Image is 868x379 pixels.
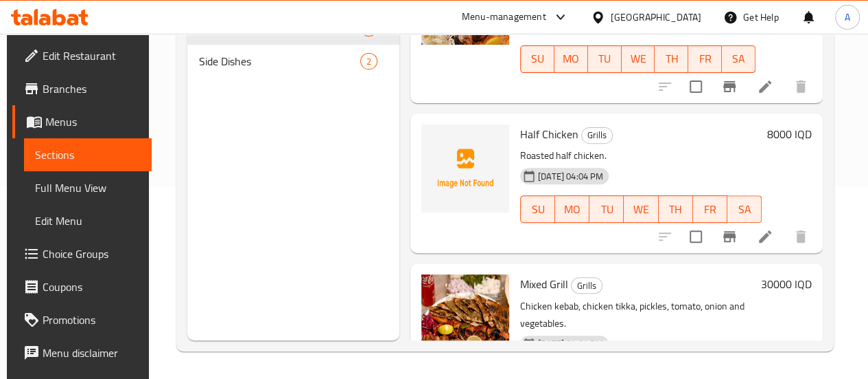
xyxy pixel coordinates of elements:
[421,124,509,213] img: Half Chicken
[699,199,722,219] span: FR
[198,53,360,69] span: Side Dishes
[12,270,152,303] a: Coupons
[757,228,773,245] a: Edit menu item
[12,336,152,369] a: Menu disclaimer
[43,47,141,64] span: Edit Restaurant
[681,72,710,101] span: Select to update
[24,204,152,237] a: Edit Menu
[43,80,141,97] span: Branches
[767,124,812,144] h6: 8000 IQD
[35,213,141,229] span: Edit Menu
[24,138,152,171] a: Sections
[595,199,618,219] span: TU
[561,199,584,219] span: MO
[43,279,141,295] span: Coupons
[845,10,850,25] span: A
[24,171,152,204] a: Full Menu View
[12,39,152,72] a: Edit Restaurant
[361,55,377,68] span: 2
[713,70,746,103] button: Branch-specific-item
[520,124,578,144] span: Half Chicken
[35,147,141,163] span: Sections
[520,298,755,332] p: Chicken kebab, chicken tikka, pickles, tomato, onion and vegetables.
[784,220,817,253] button: delete
[733,199,756,219] span: SA
[624,195,658,223] button: WE
[694,49,716,69] span: FR
[421,274,509,362] img: Mixed Grill
[660,49,683,69] span: TH
[532,170,609,183] span: [DATE] 04:04 PM
[43,345,141,361] span: Menu disclaimer
[520,274,568,294] span: Mixed Grill
[571,277,602,294] div: Grills
[560,49,583,69] span: MO
[659,195,693,223] button: TH
[664,199,688,219] span: TH
[12,237,152,270] a: Choice Groups
[761,274,812,294] h6: 30000 IQD
[35,180,141,196] span: Full Menu View
[572,278,602,294] span: Grills
[713,220,746,253] button: Branch-specific-item
[520,195,555,223] button: SU
[611,10,701,25] div: [GEOGRAPHIC_DATA]
[727,195,762,223] button: SA
[526,199,550,219] span: SU
[722,45,755,73] button: SA
[12,303,152,336] a: Promotions
[43,312,141,328] span: Promotions
[554,45,588,73] button: MO
[688,45,722,73] button: FR
[187,45,399,78] div: Side Dishes2
[526,49,549,69] span: SU
[622,45,655,73] button: WE
[589,195,624,223] button: TU
[681,222,710,251] span: Select to update
[532,337,609,350] span: [DATE] 04:04 PM
[727,49,750,69] span: SA
[582,127,612,143] span: Grills
[581,127,613,144] div: Grills
[12,72,152,105] a: Branches
[520,45,554,73] button: SU
[187,6,399,83] nav: Menu sections
[588,45,622,73] button: TU
[627,49,650,69] span: WE
[43,246,141,262] span: Choice Groups
[462,9,546,25] div: Menu-management
[594,49,616,69] span: TU
[757,78,773,95] a: Edit menu item
[784,70,817,103] button: delete
[655,45,688,73] button: TH
[360,53,377,69] div: items
[693,195,727,223] button: FR
[12,105,152,138] a: Menus
[520,147,762,164] p: Roasted half chicken.
[555,195,589,223] button: MO
[629,199,653,219] span: WE
[45,113,141,130] span: Menus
